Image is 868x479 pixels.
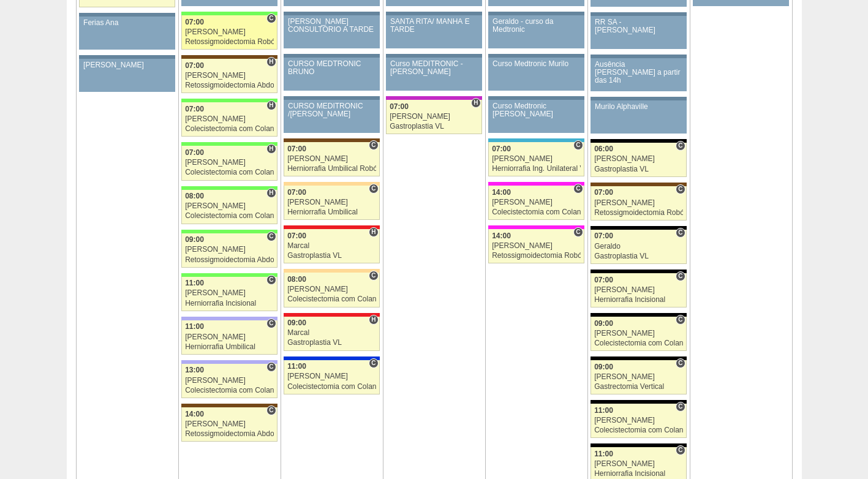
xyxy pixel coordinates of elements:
[266,144,276,154] span: Hospital
[287,362,306,371] span: 11:00
[488,100,584,133] a: Curso Medtronic [PERSON_NAME]
[266,100,276,110] span: Hospital
[492,188,511,197] span: 14:00
[181,102,277,137] a: H 07:00 [PERSON_NAME] Colecistectomia com Colangiografia VL
[386,100,481,134] a: H 07:00 [PERSON_NAME] Gastroplastia VL
[594,383,683,391] div: Gastrectomia Vertical
[594,450,613,458] span: 11:00
[185,333,274,341] div: [PERSON_NAME]
[287,155,376,163] div: [PERSON_NAME]
[492,102,580,118] div: Curso Medtronic [PERSON_NAME]
[594,417,683,424] div: [PERSON_NAME]
[390,123,478,130] div: Gastroplastia VL
[185,38,274,46] div: Retossigmoidectomia Robótica
[287,208,376,216] div: Herniorrafia Umbilical
[181,190,277,224] a: H 08:00 [PERSON_NAME] Colecistectomia com Colangiografia VL
[369,315,378,325] span: Hospital
[471,98,480,108] span: Hospital
[591,400,686,404] div: Key: Blanc
[181,233,277,268] a: C 09:00 [PERSON_NAME] Retossigmoidectomia Abdominal
[390,113,478,121] div: [PERSON_NAME]
[185,168,274,176] div: Colecistectomia com Colangiografia VL
[287,275,306,284] span: 08:00
[287,232,306,240] span: 07:00
[185,125,274,133] div: Colecistectomia com Colangiografia VL
[594,155,683,163] div: [PERSON_NAME]
[288,18,376,34] div: [PERSON_NAME] CONSULTÓRIO A TARDE
[287,188,306,197] span: 07:00
[390,102,409,111] span: 07:00
[594,426,683,434] div: Colecistectomia com Colangiografia VL
[181,59,277,93] a: H 07:00 [PERSON_NAME] Retossigmoidectomia Abdominal VL
[676,271,685,281] span: Consultório
[591,58,686,91] a: Ausência [PERSON_NAME] a partir das 14h
[594,188,613,197] span: 07:00
[185,366,204,374] span: 13:00
[79,13,175,17] div: Key: Aviso
[284,138,379,142] div: Key: Santa Joana
[185,300,274,307] div: Herniorrafia Incisional
[492,18,580,34] div: Geraldo - curso da Medtronic
[181,146,277,180] a: H 07:00 [PERSON_NAME] Colecistectomia com Colangiografia VL
[369,271,378,281] span: Consultório
[591,12,686,16] div: Key: Aviso
[266,13,276,23] span: Consultório
[181,99,277,102] div: Key: Brasil
[591,97,686,100] div: Key: Aviso
[266,362,276,372] span: Consultório
[287,339,376,347] div: Gastroplastia VL
[594,199,683,207] div: [PERSON_NAME]
[488,138,584,142] div: Key: Neomater
[185,192,204,200] span: 08:00
[390,60,478,76] div: Curso MEDITRONIC - [PERSON_NAME]
[185,377,274,385] div: [PERSON_NAME]
[185,61,204,70] span: 07:00
[594,276,613,284] span: 07:00
[185,322,204,331] span: 11:00
[181,55,277,59] div: Key: Santa Joana
[266,319,276,328] span: Consultório
[181,142,277,146] div: Key: Brasil
[591,230,686,264] a: C 07:00 Geraldo Gastroplastia VL
[492,232,511,240] span: 14:00
[185,18,204,26] span: 07:00
[591,317,686,351] a: C 09:00 [PERSON_NAME] Colecistectomia com Colangiografia VL
[181,277,277,311] a: C 11:00 [PERSON_NAME] Herniorrafia Incisional
[181,364,277,398] a: C 13:00 [PERSON_NAME] Colecistectomia com Colangiografia VL
[284,229,379,263] a: H 07:00 Marcal Gastroplastia VL
[594,406,613,415] span: 11:00
[676,228,685,238] span: Consultório
[594,296,683,304] div: Herniorrafia Incisional
[492,198,581,206] div: [PERSON_NAME]
[288,102,376,118] div: CURSO MEDITRONIC /[PERSON_NAME]
[591,404,686,438] a: C 11:00 [PERSON_NAME] Colecistectomia com Colangiografia VL
[492,165,581,173] div: Herniorrafia Ing. Unilateral VL
[287,145,306,153] span: 07:00
[284,182,379,186] div: Key: Bartira
[287,383,376,391] div: Colecistectomia com Colangiografia VL
[591,443,686,447] div: Key: Blanc
[266,405,276,415] span: Consultório
[185,105,204,113] span: 07:00
[573,227,583,237] span: Consultório
[284,313,379,317] div: Key: Assunção
[591,356,686,360] div: Key: Blanc
[185,420,274,428] div: [PERSON_NAME]
[181,407,277,442] a: C 14:00 [PERSON_NAME] Retossigmoidectomia Abdominal VL
[488,142,584,176] a: C 07:00 [PERSON_NAME] Herniorrafia Ing. Unilateral VL
[266,188,276,198] span: Hospital
[591,143,686,177] a: C 06:00 [PERSON_NAME] Gastroplastia VL
[287,252,376,260] div: Gastroplastia VL
[79,17,175,50] a: Ferias Ana
[676,141,685,151] span: Consultório
[488,54,584,58] div: Key: Aviso
[492,155,581,163] div: [PERSON_NAME]
[676,315,685,325] span: Consultório
[369,227,378,237] span: Hospital
[573,140,583,150] span: Consultório
[595,61,682,85] div: Ausência [PERSON_NAME] a partir das 14h
[594,232,613,240] span: 07:00
[83,19,171,27] div: Ferias Ana
[284,96,379,100] div: Key: Aviso
[595,103,682,111] div: Murilo Alphaville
